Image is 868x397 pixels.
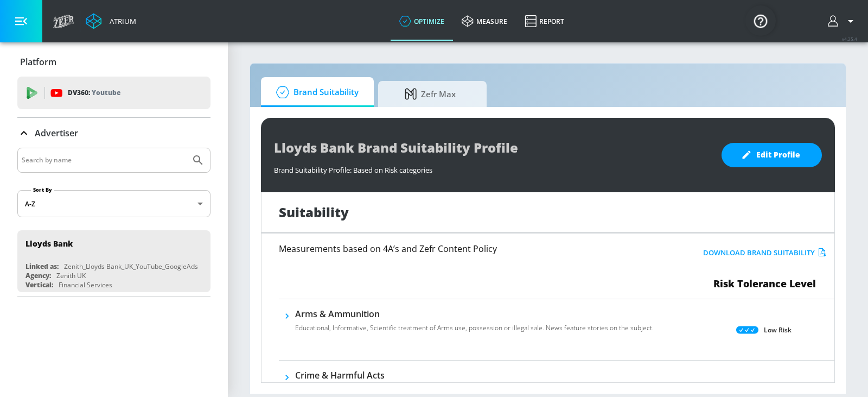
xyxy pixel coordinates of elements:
a: Atrium [86,13,136,29]
a: measure [453,2,516,41]
h1: Suitability [279,203,349,221]
h6: Measurements based on 4A’s and Zefr Content Policy [279,244,649,253]
p: Youtube [92,87,120,98]
div: Advertiser [17,148,210,297]
div: Lloyds BankLinked as:Zenith_Lloyds Bank_UK_YouTube_GoogleAdsAgency:Zenith UKVertical:Financial Se... [17,230,210,292]
a: Report [516,2,573,41]
p: Platform [20,56,56,68]
button: Open Resource Center [745,5,776,36]
div: Zenith UK [56,271,86,280]
button: Edit Profile [722,143,822,167]
span: Edit Profile [743,148,800,162]
p: DV360: [68,87,120,99]
div: Advertiser [17,118,210,148]
div: A-Z [17,190,210,217]
div: Linked as: [25,262,59,271]
div: Atrium [105,16,136,26]
div: Financial Services [59,280,112,289]
input: Search by name [22,153,186,167]
span: Brand Suitability [272,79,359,105]
button: Download Brand Suitability [700,244,829,261]
div: Platform [17,47,210,77]
div: Vertical: [25,280,53,289]
nav: list of Advertiser [17,226,210,297]
p: Educational, Informative, Scientific treatment of Arms use, possession or illegal sale. News feat... [295,323,654,333]
div: DV360: Youtube [17,77,210,109]
span: Zefr Max [389,81,471,107]
a: optimize [391,2,453,41]
div: Brand Suitability Profile: Based on Risk categories [274,160,711,175]
label: Sort By [31,186,54,193]
span: Risk Tolerance Level [713,277,816,290]
div: Arms & AmmunitionEducational, Informative, Scientific treatment of Arms use, possession or illega... [295,308,654,339]
div: Zenith_Lloyds Bank_UK_YouTube_GoogleAds [64,262,198,271]
div: Agency: [25,271,51,280]
p: Advertiser [35,127,78,139]
span: v 4.25.4 [842,36,857,42]
div: Lloyds Bank [25,238,73,249]
h6: Arms & Ammunition [295,308,654,320]
p: Low Risk [764,324,792,336]
h6: Crime & Harmful Acts [295,369,679,381]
